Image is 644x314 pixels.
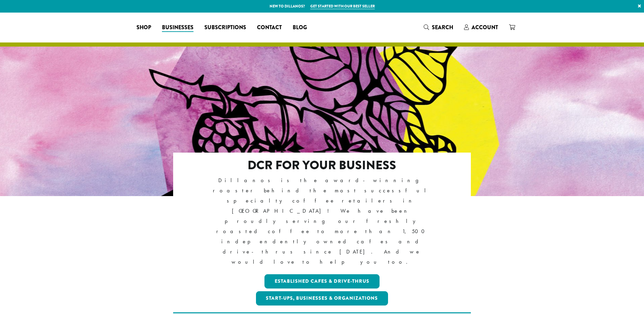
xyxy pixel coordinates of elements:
span: Shop [136,23,151,32]
a: Established Cafes & Drive-Thrus [264,274,380,289]
a: Start-ups, Businesses & Organizations [256,291,388,306]
a: Shop [131,22,157,33]
span: Blog [293,23,307,32]
h2: DCR FOR YOUR BUSINESS [202,158,442,173]
a: Get started with our best seller [310,3,375,9]
span: Subscriptions [204,23,246,32]
p: Dillanos is the award-winning roaster behind the most successful specialty coffee retailers in [G... [202,175,442,267]
span: Businesses [162,23,194,32]
a: Search [418,22,459,33]
span: Search [432,23,453,31]
span: Account [472,23,498,31]
span: Contact [257,23,282,32]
